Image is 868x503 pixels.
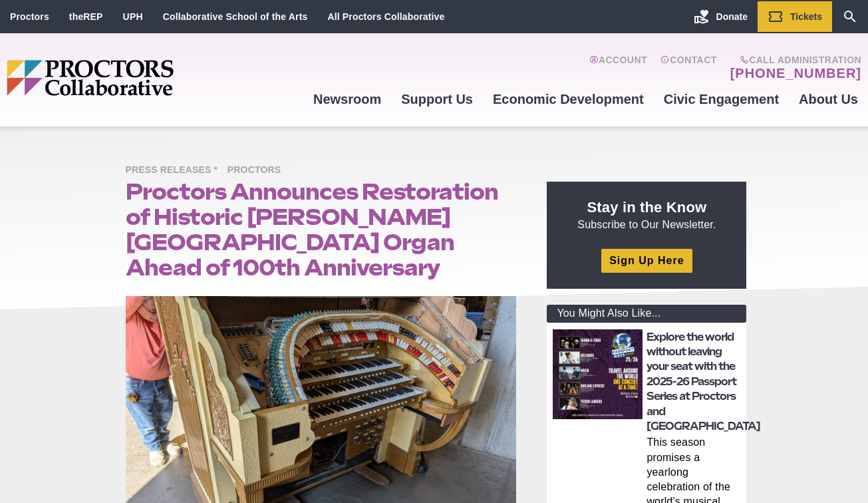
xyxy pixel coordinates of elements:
[730,65,861,81] a: [PHONE_NUMBER]
[726,55,861,65] span: Call Administration
[553,329,643,419] img: thumbnail: Explore the world without leaving your seat with the 2025-26 Passport Series at Procto...
[123,11,143,22] a: UPH
[10,11,49,22] a: Proctors
[790,11,822,22] span: Tickets
[547,305,746,323] div: You Might Also Like...
[126,164,225,175] a: Press Releases *
[483,81,654,117] a: Economic Development
[601,249,692,272] a: Sign Up Here
[227,164,287,175] a: Proctors
[327,11,444,22] a: All Proctors Collaborative
[660,55,717,81] a: Contact
[587,199,707,216] strong: Stay in the Know
[7,60,276,96] img: Proctors logo
[163,11,308,22] a: Collaborative School of the Arts
[563,198,730,232] p: Subscribe to Our Newsletter.
[126,162,225,179] span: Press Releases *
[391,81,483,117] a: Support Us
[716,11,748,22] span: Donate
[647,331,760,432] a: Explore the world without leaving your seat with the 2025-26 Passport Series at Proctors and [GEO...
[758,1,832,32] a: Tickets
[69,11,103,22] a: theREP
[684,1,758,32] a: Donate
[789,81,868,117] a: About Us
[227,162,287,179] span: Proctors
[832,1,868,32] a: Search
[126,179,517,280] h1: Proctors Announces Restoration of Historic [PERSON_NAME][GEOGRAPHIC_DATA] Organ Ahead of 100th An...
[589,55,647,81] a: Account
[303,81,391,117] a: Newsroom
[654,81,789,117] a: Civic Engagement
